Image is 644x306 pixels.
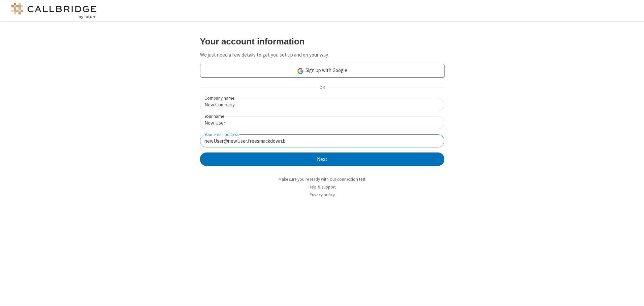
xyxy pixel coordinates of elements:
[200,37,444,46] h3: Your account information
[310,192,335,198] a: Privacy policy
[200,134,444,147] input: Your email address
[10,3,98,19] img: logo@2x.png
[309,184,336,190] a: Help & support
[317,83,327,93] span: OR
[200,64,444,77] a: Sign up with Google
[200,98,444,111] input: Company name
[200,51,444,59] p: We just need a few details to get you set up and on your way.
[279,176,365,182] a: Make sure you're ready with our connection test
[200,116,444,129] input: Your name
[200,152,444,166] button: Next
[297,67,304,75] img: google-icon.png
